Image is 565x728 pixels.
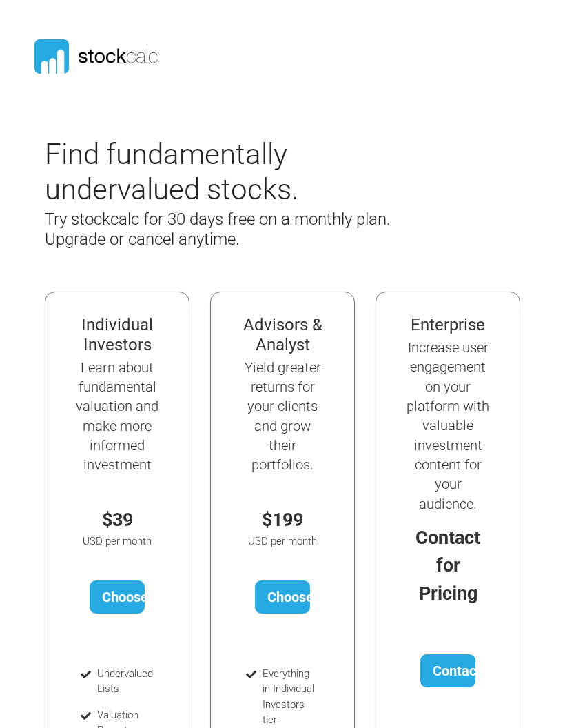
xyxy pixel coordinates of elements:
[97,666,165,697] li: Undervalued Lists
[263,666,317,728] li: Everything in Individual Investors tier
[404,338,491,514] h5: Increase user engagement on your platform with valuable investment content for your audience.
[239,506,326,534] p: $199
[404,315,491,335] h4: Enterprise
[74,358,161,475] h5: Learn about fundamental valuation and make more informed investment
[497,48,531,65] button: Toggle navigation
[45,210,438,250] h4: Try stockcalc for 30 days free on a monthly plan. Upgrade or cancel anytime.
[45,137,438,207] h2: Find fundamentally undervalued stocks.
[420,654,476,687] a: Contact Us
[404,524,491,608] p: Contact for Pricing
[255,580,311,614] a: Choose Plan
[239,358,326,475] h5: Yield greater returns for your clients and grow their portfolios.
[239,534,326,549] p: USD per month
[90,580,145,614] a: Choose Plan
[239,315,326,355] h4: Advisors & Analyst
[74,315,161,355] h4: Individual Investors
[74,506,161,534] p: $39
[74,534,161,549] p: USD per month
